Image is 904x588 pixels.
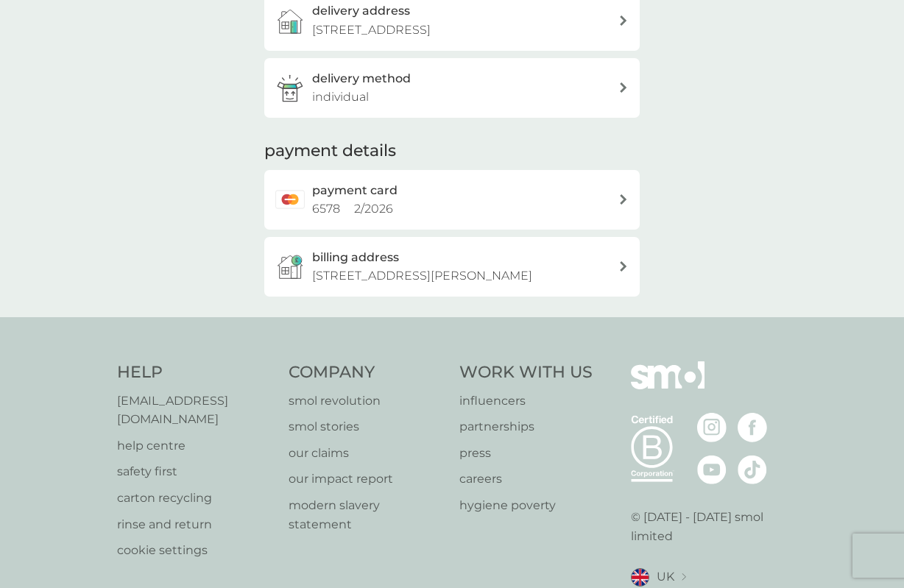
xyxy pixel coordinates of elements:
span: 2 / 2026 [354,202,393,216]
h3: billing address [312,248,399,267]
img: visit the smol Tiktok page [738,455,767,484]
h3: delivery address [312,1,410,21]
h2: payment details [264,140,396,163]
a: partnerships [459,417,593,436]
a: delivery methodindividual [264,58,640,118]
p: © [DATE] - [DATE] smol limited [631,508,788,545]
a: help centre [117,436,274,456]
span: UK [657,567,674,587]
h2: payment card [312,181,398,200]
p: individual [312,88,369,107]
img: UK flag [631,568,649,587]
img: select a new location [682,573,686,581]
span: 6578 [312,202,340,216]
a: smol revolution [289,392,445,411]
a: safety first [117,462,274,481]
a: cookie settings [117,541,274,560]
a: our claims [289,444,445,463]
a: hygiene poverty [459,496,593,515]
img: visit the smol Youtube page [697,455,727,484]
a: rinse and return [117,515,274,534]
a: press [459,444,593,463]
a: careers [459,470,593,489]
p: [STREET_ADDRESS][PERSON_NAME] [312,266,532,286]
a: our impact report [289,470,445,489]
a: payment card6578 2/2026 [264,170,640,230]
a: modern slavery statement [289,496,445,534]
img: visit the smol Facebook page [738,413,767,442]
button: billing address[STREET_ADDRESS][PERSON_NAME] [264,237,640,297]
a: smol stories [289,417,445,436]
img: visit the smol Instagram page [697,413,727,442]
h4: Company [289,361,445,384]
h4: Work With Us [459,361,593,384]
a: [EMAIL_ADDRESS][DOMAIN_NAME] [117,392,274,429]
a: influencers [459,392,593,411]
p: [STREET_ADDRESS] [312,21,431,40]
a: carton recycling [117,489,274,508]
h4: Help [117,361,274,384]
h3: delivery method [312,69,411,88]
img: smol [631,361,705,411]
